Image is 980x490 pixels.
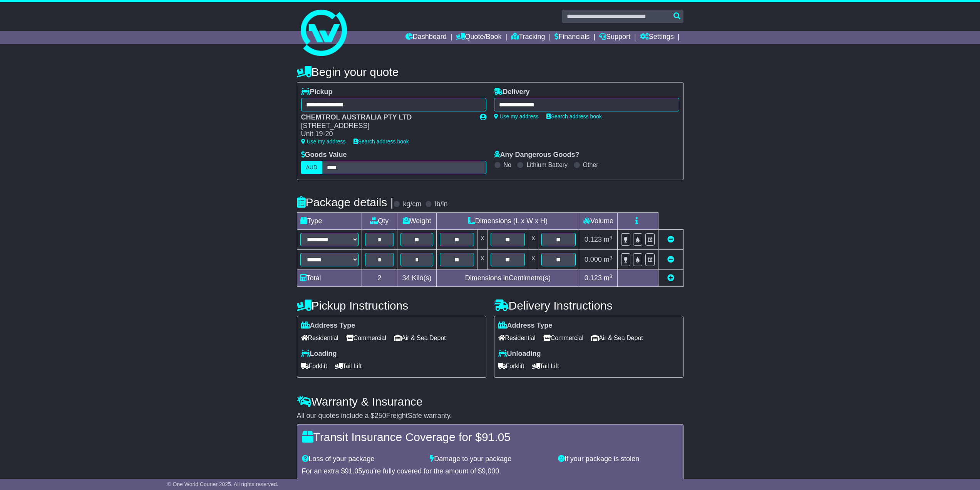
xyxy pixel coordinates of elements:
div: Unit 19-20 [301,130,472,138]
td: Weight [397,213,436,230]
a: Add new item [667,274,674,282]
label: Any Dangerous Goods? [494,151,580,159]
td: Volume [579,213,618,230]
label: Loading [301,350,337,358]
span: 91.05 [345,467,362,475]
h4: Pickup Instructions [297,299,486,312]
label: No [504,161,511,168]
span: Air & Sea Depot [394,332,446,344]
label: lb/in [435,200,447,209]
label: kg/cm [403,200,421,209]
span: 0.123 [585,274,602,282]
td: x [528,230,538,250]
label: Address Type [498,322,553,330]
span: Air & Sea Depot [591,332,643,344]
span: Commercial [543,332,583,344]
span: 34 [402,274,410,282]
div: For an extra $ you're fully covered for the amount of $ . [302,467,678,476]
span: Residential [498,332,536,344]
label: AUD [301,161,323,174]
a: Search address book [353,138,409,145]
span: Tail Lift [335,360,362,372]
label: Goods Value [301,151,347,159]
h4: Warranty & Insurance [297,395,683,408]
a: Financials [554,31,590,44]
span: 0.123 [585,236,602,243]
a: Dashboard [405,31,447,44]
span: Forklift [301,360,327,372]
span: © One World Courier 2025. All rights reserved. [167,481,278,487]
div: [STREET_ADDRESS] [301,122,472,130]
td: x [528,250,538,270]
a: Use my address [301,138,346,145]
span: Residential [301,332,338,344]
sup: 3 [610,273,613,279]
span: Commercial [346,332,386,344]
span: Forklift [498,360,524,372]
a: Remove this item [667,256,674,263]
div: All our quotes include a $ FreightSafe warranty. [297,412,683,420]
span: 91.05 [482,431,511,443]
td: Dimensions (L x W x H) [437,213,579,230]
span: 9,000 [482,467,499,475]
td: Total [297,270,362,287]
a: Settings [640,31,674,44]
a: Remove this item [667,236,674,243]
a: Tracking [511,31,545,44]
div: Damage to your package [426,455,554,463]
label: Address Type [301,322,355,330]
span: 0.000 [585,256,602,263]
td: Dimensions in Centimetre(s) [437,270,579,287]
label: Other [583,161,598,168]
sup: 3 [610,255,613,261]
td: Qty [362,213,397,230]
td: x [477,230,487,250]
td: Kilo(s) [397,270,436,287]
label: Lithium Battery [526,161,568,168]
label: Delivery [494,88,530,96]
h4: Package details | [297,196,394,209]
a: Quote/Book [456,31,501,44]
h4: Transit Insurance Coverage for $ [302,431,678,443]
h4: Delivery Instructions [494,299,683,312]
td: Type [297,213,362,230]
span: m [604,274,613,282]
span: Tail Lift [532,360,559,372]
a: Support [599,31,630,44]
label: Unloading [498,350,541,358]
span: 250 [375,412,386,419]
span: m [604,256,613,263]
div: Loss of your package [298,455,426,463]
a: Use my address [494,113,539,120]
div: CHEMTROL AUSTRALIA PTY LTD [301,113,472,122]
span: m [604,236,613,243]
h4: Begin your quote [297,66,683,78]
td: 2 [362,270,397,287]
td: x [477,250,487,270]
label: Pickup [301,88,333,96]
a: Search address book [546,113,602,120]
sup: 3 [610,235,613,241]
div: If your package is stolen [554,455,682,463]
